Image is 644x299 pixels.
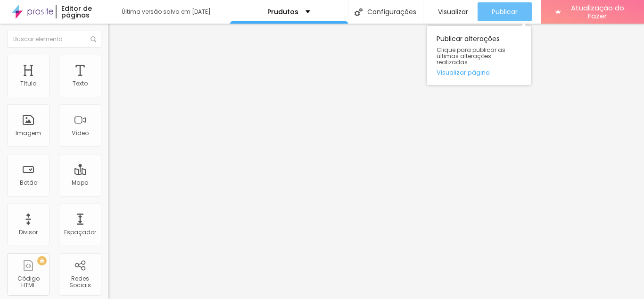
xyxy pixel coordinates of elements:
[433,8,433,16] img: view-1.svg
[16,129,41,137] font: Imagem
[108,24,644,299] iframe: Editor
[423,2,478,21] button: Visualizar
[437,46,505,66] font: Clique para publicar as últimas alterações realizadas
[91,36,96,42] img: Ícone
[64,228,96,236] font: Espaçador
[122,8,211,16] font: Última versão salva em [DATE]
[61,4,92,20] font: Editor de páginas
[367,7,416,17] font: Configurações
[69,274,91,289] font: Redes Sociais
[20,179,37,187] font: Botão
[355,8,363,16] img: Ícone
[72,129,89,137] font: Vídeo
[73,79,88,87] font: Texto
[72,179,89,187] font: Mapa
[7,31,101,48] input: Buscar elemento
[267,7,298,17] font: Prudutos
[437,69,521,76] a: Visualizar página
[478,2,532,21] button: Publicar
[17,274,40,289] font: Código HTML
[492,7,518,17] font: Publicar
[19,228,38,236] font: Divisor
[437,34,500,43] font: Publicar alterações
[437,68,490,77] font: Visualizar página
[438,7,468,17] font: Visualizar
[571,3,624,21] font: Atualização do Fazer
[20,79,36,87] font: Título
